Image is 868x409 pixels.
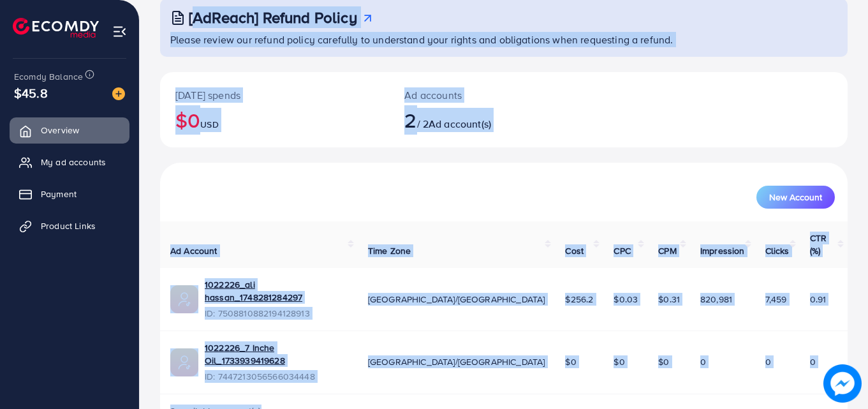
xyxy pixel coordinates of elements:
[565,355,576,368] span: $0
[14,70,83,83] span: Ecomdy Balance
[175,87,374,103] p: [DATE] spends
[189,8,357,27] h3: [AdReach] Refund Policy
[700,293,732,306] span: 820,981
[170,32,840,47] p: Please review our refund policy carefully to understand your rights and obligations when requesti...
[368,293,545,306] span: [GEOGRAPHIC_DATA]/[GEOGRAPHIC_DATA]
[14,84,48,102] span: $45.8
[112,87,125,100] img: image
[429,117,491,131] span: Ad account(s)
[658,244,676,257] span: CPM
[205,370,348,383] span: ID: 7447213056566034448
[614,244,630,257] span: CPC
[404,87,546,103] p: Ad accounts
[112,24,127,39] img: menu
[700,355,706,368] span: 0
[810,232,827,257] span: CTR (%)
[170,285,198,313] img: ic-ads-acc.e4c84228.svg
[614,293,638,306] span: $0.03
[170,348,198,376] img: ic-ads-acc.e4c84228.svg
[658,355,669,368] span: $0
[175,108,374,132] h2: $0
[765,293,787,306] span: 7,459
[41,219,96,232] span: Product Links
[614,355,624,368] span: $0
[10,213,129,239] a: Product Links
[170,244,217,257] span: Ad Account
[368,355,545,368] span: [GEOGRAPHIC_DATA]/[GEOGRAPHIC_DATA]
[404,108,546,132] h2: / 2
[10,117,129,143] a: Overview
[205,278,348,304] a: 1022226_ali hassan_1748281284297
[765,244,790,257] span: Clicks
[41,156,106,168] span: My ad accounts
[13,18,99,38] img: logo
[10,149,129,175] a: My ad accounts
[825,366,860,401] img: image
[756,186,835,209] button: New Account
[810,355,816,368] span: 0
[368,244,411,257] span: Time Zone
[769,193,822,202] span: New Account
[810,293,827,306] span: 0.91
[565,293,593,306] span: $256.2
[205,307,348,320] span: ID: 7508810882194128913
[200,118,218,131] span: USD
[10,181,129,207] a: Payment
[404,105,416,135] span: 2
[41,124,79,137] span: Overview
[41,188,77,200] span: Payment
[565,244,584,257] span: Cost
[658,293,680,306] span: $0.31
[765,355,771,368] span: 0
[205,341,348,368] a: 1022226_7 Inche Oil_1733939419628
[700,244,745,257] span: Impression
